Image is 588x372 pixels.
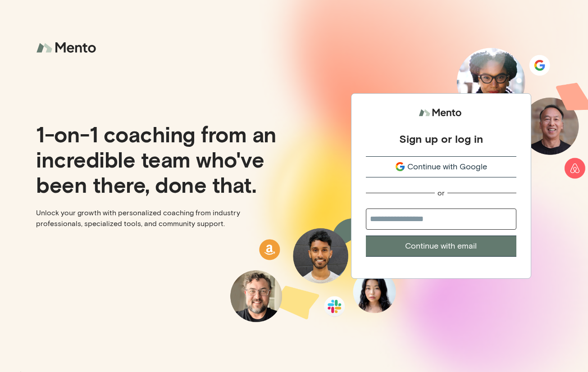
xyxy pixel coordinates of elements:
[366,236,516,257] button: Continue with email
[407,161,487,173] span: Continue with Google
[399,132,483,145] div: Sign up or log in
[36,36,99,60] img: logo
[36,208,287,229] p: Unlock your growth with personalized coaching from industry professionals, specialized tools, and...
[438,188,445,198] div: or
[366,156,516,177] button: Continue with Google
[36,121,287,197] p: 1-on-1 coaching from an incredible team who've been there, done that.
[419,104,464,121] img: logo.svg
